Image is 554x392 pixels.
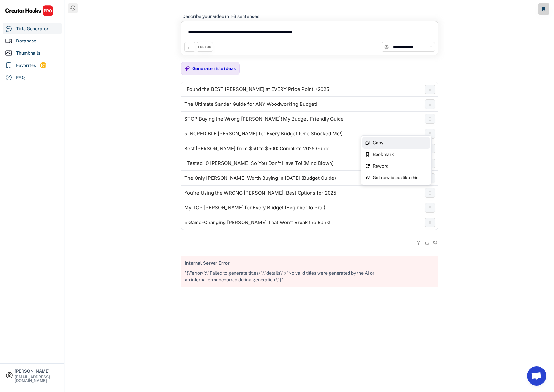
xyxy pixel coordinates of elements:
div: Database [16,38,36,44]
div: Thumbnails [16,50,40,57]
div: "{\"error\":\"Failed to generate titles\",\"details\":\"No valid titles were generated by the AI ... [185,270,378,283]
div: FOR YOU [198,45,211,49]
div: Copy [373,141,427,145]
div: Bookmark [373,152,427,157]
img: unnamed.jpg [384,44,389,50]
div: My TOP [PERSON_NAME] for Every Budget (Beginner to Pro!) [184,205,325,210]
div: [PERSON_NAME] [15,369,59,373]
div: 5 Game-Changing [PERSON_NAME] That Won't Break the Bank! [184,220,330,225]
div: 5 INCREDIBLE [PERSON_NAME] for Every Budget (One Shocked Me!) [184,131,343,136]
div: 101 [40,63,46,68]
div: STOP Buying the Wrong [PERSON_NAME]! My Budget-Friendly Guide [184,116,344,122]
a: Open chat [527,366,546,386]
div: The Only [PERSON_NAME] Worth Buying in [DATE] (Budget Guide) [184,176,336,181]
div: Get new ideas like this [373,175,427,180]
div: I Found the BEST [PERSON_NAME] at EVERY Price Point! (2025) [184,87,331,92]
div: Title Generator [16,25,49,32]
div: Best [PERSON_NAME] from $50 to $500: Complete 2025 Guide! [184,146,331,151]
div: [EMAIL_ADDRESS][DOMAIN_NAME] [15,375,59,383]
img: CHPRO%20Logo.svg [5,5,53,16]
div: Generate title ideas [192,66,236,71]
div: The Ultimate Sander Guide for ANY Woodworking Budget! [184,102,317,107]
div: Internal Server Error [185,260,230,267]
div: Describe your video in 1-3 sentences [182,14,259,19]
div: You're Using the WRONG [PERSON_NAME]! Best Options for 2025 [184,190,336,196]
div: Reword [373,164,427,168]
div: I Tested 10 [PERSON_NAME] So You Don't Have To! (Mind Blown) [184,161,334,166]
div: FAQ [16,74,25,81]
div: Favorites [16,62,36,69]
